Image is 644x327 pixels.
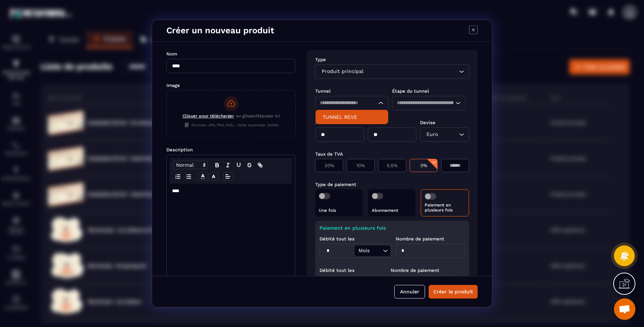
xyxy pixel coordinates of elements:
[371,247,381,255] input: Search for option
[315,96,389,110] div: Search for option
[315,151,343,157] label: Taux de TVA
[614,298,635,320] div: Ouvrir le chat
[396,236,444,241] label: Nombre de paiement
[351,163,371,168] p: 10%
[315,88,331,94] label: Tunnel
[392,96,465,110] div: Search for option
[414,163,434,168] p: 0%
[365,68,457,76] input: Search for option
[355,245,390,256] div: Search for option
[439,131,457,139] input: Search for option
[425,131,439,139] span: Euro
[372,208,412,213] p: Abonnement
[319,225,465,231] p: Paiement en plusieurs fois
[425,202,465,213] p: Paiement en plusieurs fois
[320,68,365,76] span: Produit principal
[323,113,381,121] p: TUNNEL REVE
[420,127,469,142] div: Search for option
[319,208,359,213] p: Une fois
[166,83,180,88] label: Image
[394,285,425,299] button: Annuler
[397,99,454,107] input: Search for option
[315,57,326,62] label: Type
[320,99,370,107] input: Search for option
[357,247,371,255] span: Mois
[236,113,280,120] span: ou glisser/déposer ici
[382,163,402,168] p: 5.5%
[184,122,278,127] span: Formats: JPG, PNG, SVG... Taille maximale: 200Kb
[166,147,193,152] label: Description
[315,182,356,187] label: Type de paiement
[429,285,478,299] button: Créer le produit
[392,88,429,94] label: Étape du tunnel
[319,236,355,241] label: Débité tout les
[319,163,339,168] p: 20%
[391,268,439,273] label: Nombre de paiement
[166,51,177,57] label: Nom
[182,113,234,118] span: Cliquer pour télécharger
[315,64,469,79] div: Search for option
[420,120,435,125] label: Devise
[319,268,355,273] label: Débité tout les
[315,120,332,125] label: Prix HT
[166,25,274,35] h4: Créer un nouveau produit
